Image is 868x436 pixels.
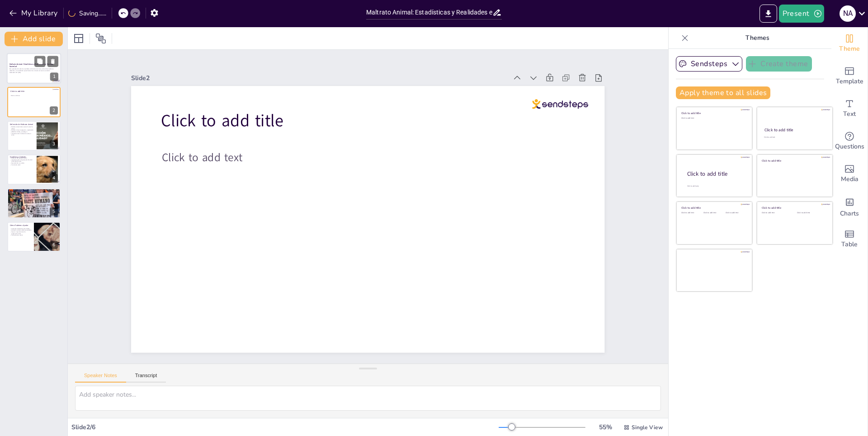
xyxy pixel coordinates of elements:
div: 1 [7,53,61,84]
div: Layout [71,31,86,46]
div: Add text boxes [831,92,868,125]
button: Delete Slide [47,56,58,67]
p: Impacto en la Sociedad [10,189,58,192]
button: My Library [7,6,61,20]
p: Esta presentación aborda el problema del maltrato animal, analizando estadísticas relevantes y la... [9,68,58,72]
p: Maltrato incluye negligencia y explotación [10,129,34,131]
p: Estadísticas Globales [10,156,34,158]
span: Position [95,33,106,44]
span: Theme [839,44,860,54]
div: 6 [7,222,61,252]
div: Click to add title [681,111,746,115]
div: Click to add title [762,206,826,210]
p: Apoyo a organizaciones de protección animal [10,231,31,234]
div: Click to add title [762,158,826,162]
div: 6 [50,241,58,249]
div: Click to add title [681,206,746,210]
p: Cada esfuerzo cuenta [10,235,31,236]
p: Indicador de problemas sociales [10,195,58,196]
p: Importancia de la Organización Mundial de Sanidad Animal [10,159,34,162]
input: Insert title [366,6,492,19]
div: Click to add text [726,212,746,214]
p: Maltrato animal abarca varias formas de abuso [10,126,34,129]
button: Transcript [126,373,166,383]
p: Fomentar la adopción de animales [10,228,31,230]
p: Themes [692,27,822,49]
div: Click to add title [687,170,745,178]
div: Click to add text [762,212,790,214]
span: Click to add text [162,150,242,165]
div: Click to add body [687,185,744,187]
div: Slide 2 / 6 [71,423,499,431]
span: Table [841,240,858,249]
p: Educación sobre cuidado responsable [10,230,31,231]
p: Necesidad de un cambio [10,163,34,164]
div: Add a table [831,223,868,255]
div: 2 [7,87,61,117]
span: Click to add title [10,90,24,92]
button: Present [779,5,824,23]
div: N A [840,5,856,22]
p: Generated with [URL] [9,72,58,73]
span: Template [836,77,863,86]
p: [MEDICAL_DATA] y psicológico [10,131,34,133]
button: Speaker Notes [75,373,126,383]
div: 2 [50,106,58,115]
div: Change the overall theme [831,27,868,60]
span: Charts [840,209,859,219]
p: Importancia de la educación sobre el tema [10,133,34,136]
p: Conciencia social [10,164,34,166]
div: Click to add text [681,212,702,214]
button: Create theme [746,56,812,72]
p: Normalización de la violencia [10,193,58,195]
div: Add images, graphics, shapes or video [831,158,868,190]
div: Saving...... [68,9,106,18]
button: Add slide [5,32,63,46]
span: Single View [632,424,663,431]
p: Necesidad de un enfoque integral [10,196,58,198]
div: 55 % [594,423,616,431]
div: 5 [50,207,58,216]
div: 4 [50,174,58,182]
strong: Maltrato Animal: Estadísticas y Realidades en Nuestra Sociedad [9,63,53,68]
p: Definición de Maltrato Animal [10,123,34,126]
div: Get real-time input from your audience [831,125,868,158]
button: Sendsteps [676,56,742,72]
span: Click to add title [161,109,283,132]
div: 3 [7,121,61,151]
div: 5 [7,188,61,218]
div: Click to add text [797,212,826,214]
div: Slide 2 [131,74,507,82]
p: Aumento del maltrato animal [10,158,34,159]
span: Questions [835,142,864,152]
span: Click to add text [11,94,20,96]
div: 3 [50,140,58,148]
p: Cómo Podemos Ayudar [10,224,31,227]
div: Click to add text [703,212,724,214]
div: Add ready made slides [831,60,868,92]
p: Repercusiones sociales del maltrato [10,191,58,193]
div: 1 [50,73,58,81]
button: Duplicate Slide [34,56,45,67]
div: Click to add text [764,136,824,139]
div: Add charts and graphs [831,190,868,223]
div: Click to add text [681,117,746,120]
span: Media [841,174,859,184]
button: Export to PowerPoint [759,5,777,23]
span: Text [843,109,856,119]
div: 4 [7,154,61,184]
button: Apply theme to all slides [676,86,770,99]
button: N A [840,5,856,23]
div: Click to add title [764,127,825,133]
